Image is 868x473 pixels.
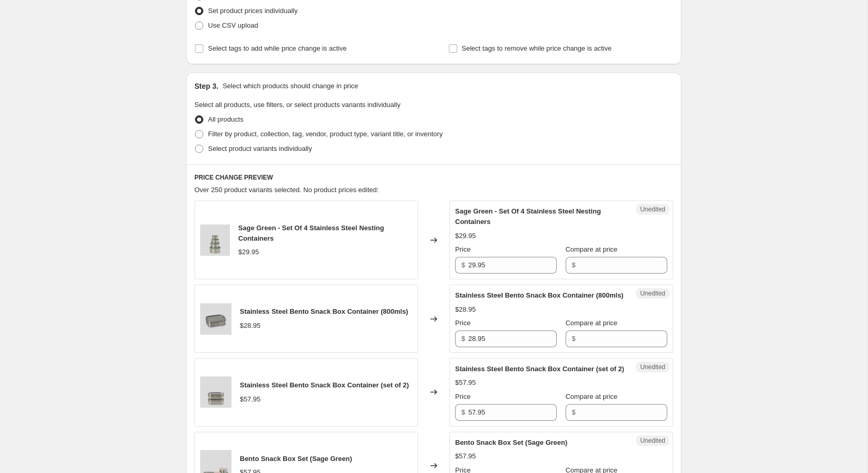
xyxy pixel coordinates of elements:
[566,245,618,253] span: Compare at price
[240,308,408,315] span: Stainless Steel Bento Snack Box Container (800mls)
[238,247,259,257] div: $29.95
[566,393,618,400] span: Compare at price
[208,7,298,15] span: Set product prices individually
[455,451,476,462] div: $57.95
[240,381,409,389] span: Stainless Steel Bento Snack Box Container (set of 2)
[461,335,465,342] span: $
[455,365,624,373] span: Stainless Steel Bento Snack Box Container (set of 2)
[455,319,471,327] span: Price
[194,186,378,194] span: Over 250 product variants selected. No product prices edited:
[455,377,476,388] div: $57.95
[455,393,471,400] span: Price
[572,335,576,342] span: $
[461,408,465,416] span: $
[455,291,624,299] span: Stainless Steel Bento Snack Box Container (800mls)
[200,376,231,408] img: stainlesssteelbentobox_80x.png
[455,439,567,446] span: Bento Snack Box Set (Sage Green)
[640,363,665,371] span: Unedited
[240,455,352,463] span: Bento Snack Box Set (Sage Green)
[200,303,231,335] img: 1_160bfe3c-7e85-46ee-ada5-7f345980d2ec_80x.png
[240,394,261,405] div: $57.95
[566,319,618,327] span: Compare at price
[240,321,261,331] div: $28.95
[194,101,400,109] span: Select all products, use filters, or select products variants individually
[208,130,443,138] span: Filter by product, collection, tag, vendor, product type, variant title, or inventory
[572,408,576,416] span: $
[572,261,576,269] span: $
[194,173,673,182] h6: PRICE CHANGE PREVIEW
[455,304,476,315] div: $28.95
[208,21,258,29] span: Use CSV upload
[208,115,243,123] span: All products
[455,231,476,241] div: $29.95
[223,81,358,91] p: Select which products should change in price
[455,207,601,226] span: Sage Green - Set Of 4 Stainless Steel Nesting Containers
[455,245,471,253] span: Price
[208,145,312,152] span: Select product variants individually
[200,224,230,256] img: heroimage-stainlesssteelnestingcontainers_80x.png
[640,205,665,214] span: Unedited
[194,81,218,91] h2: Step 3.
[462,44,612,52] span: Select tags to remove while price change is active
[461,261,465,269] span: $
[238,224,384,242] span: Sage Green - Set Of 4 Stainless Steel Nesting Containers
[208,44,347,52] span: Select tags to add while price change is active
[640,289,665,298] span: Unedited
[640,436,665,445] span: Unedited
